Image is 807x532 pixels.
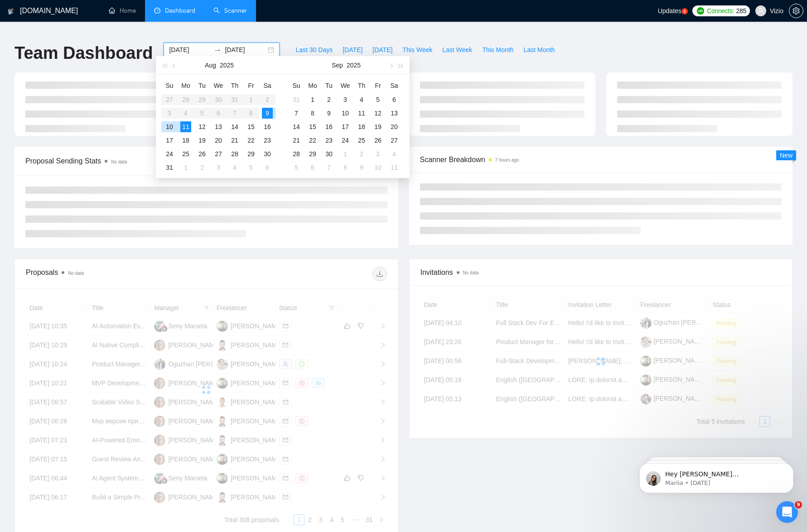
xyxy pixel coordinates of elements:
[304,106,321,120] td: 2025-09-08
[795,501,802,508] span: 9
[789,7,803,14] span: setting
[337,106,353,120] td: 2025-09-10
[262,108,273,119] div: 9
[205,56,216,74] button: Aug
[178,120,194,134] td: 2025-08-11
[789,4,803,18] button: setting
[291,121,302,132] div: 14
[697,7,704,14] img: upwork-logo.png
[389,149,400,159] div: 4
[227,134,243,147] td: 2025-08-21
[161,147,178,161] td: 2025-08-24
[337,78,353,93] th: We
[213,121,224,132] div: 13
[370,161,386,174] td: 2025-10-10
[161,134,178,147] td: 2025-08-17
[389,94,400,105] div: 6
[194,134,210,147] td: 2025-08-19
[370,120,386,134] td: 2025-09-19
[307,149,318,159] div: 29
[372,108,383,119] div: 12
[259,134,275,147] td: 2025-08-23
[291,162,302,173] div: 5
[291,149,302,159] div: 28
[259,78,275,93] th: Sa
[353,78,370,93] th: Th
[370,106,386,120] td: 2025-09-12
[197,149,208,159] div: 26
[370,147,386,161] td: 2025-10-03
[210,78,227,93] th: We
[337,147,353,161] td: 2025-10-01
[304,93,321,106] td: 2025-09-01
[180,162,191,173] div: 1
[246,135,256,146] div: 22
[324,135,334,146] div: 23
[337,93,353,106] td: 2025-09-03
[210,120,227,134] td: 2025-08-13
[321,147,337,161] td: 2025-09-30
[288,161,304,174] td: 2025-10-05
[372,162,383,173] div: 10
[340,149,351,159] div: 1
[243,78,259,93] th: Fr
[229,135,240,146] div: 21
[338,43,367,57] button: [DATE]
[229,121,240,132] div: 14
[463,270,479,275] span: No data
[246,162,256,173] div: 5
[288,78,304,93] th: Su
[161,161,178,174] td: 2025-08-31
[304,78,321,93] th: Mo
[109,7,136,14] a: homeHome
[337,134,353,147] td: 2025-09-24
[442,45,472,55] span: Last Week
[229,149,240,159] div: 28
[290,43,338,57] button: Last 30 Days
[259,147,275,161] td: 2025-08-30
[389,135,400,146] div: 27
[321,134,337,147] td: 2025-09-23
[243,120,259,134] td: 2025-08-15
[164,121,175,132] div: 10
[213,135,224,146] div: 20
[707,6,734,16] span: Connects:
[111,159,127,164] span: No data
[321,78,337,93] th: Tu
[180,121,191,132] div: 11
[304,120,321,134] td: 2025-09-15
[386,134,402,147] td: 2025-09-27
[307,121,318,132] div: 15
[386,106,402,120] td: 2025-09-13
[397,43,437,57] button: This Week
[477,43,518,57] button: This Month
[658,7,681,14] span: Updates
[307,94,318,105] div: 1
[386,120,402,134] td: 2025-09-20
[197,135,208,146] div: 19
[307,108,318,119] div: 8
[262,162,273,173] div: 6
[227,161,243,174] td: 2025-09-04
[626,444,807,508] iframe: Intercom notifications message
[367,43,397,57] button: [DATE]
[213,7,247,14] a: searchScanner
[165,7,195,14] span: Dashboard
[194,147,210,161] td: 2025-08-26
[340,162,351,173] div: 8
[321,120,337,134] td: 2025-09-16
[194,120,210,134] td: 2025-08-12
[178,134,194,147] td: 2025-08-18
[420,154,782,165] span: Scanner Breakdown
[288,134,304,147] td: 2025-09-21
[259,106,275,120] td: 2025-08-09
[356,108,367,119] div: 11
[372,121,383,132] div: 19
[324,121,334,132] div: 16
[288,120,304,134] td: 2025-09-14
[180,149,191,159] div: 25
[356,135,367,146] div: 25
